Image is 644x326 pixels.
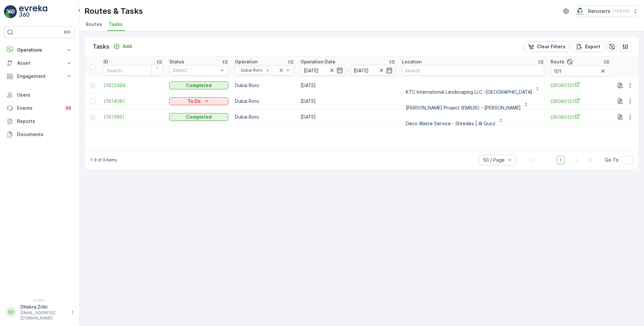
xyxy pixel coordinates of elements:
p: Renuterra [588,8,610,14]
p: Location [402,58,422,65]
div: DD [6,307,16,317]
p: Add [123,43,132,50]
button: Export [572,41,604,52]
div: Toggle Row Selected [90,114,95,120]
button: Engagement [4,70,75,83]
button: Add [111,42,134,50]
p: Select [173,67,218,74]
button: Renuterra(+04:00) [575,5,639,17]
button: Completed [169,81,228,89]
p: ID [103,58,108,65]
p: Tasks [93,42,109,51]
input: dd/mm/yyyy [301,65,346,76]
p: ( +04:00 ) [613,9,630,14]
span: 1 [557,156,564,164]
td: [DATE] [297,78,399,93]
input: dd/mm/yyyy [351,65,396,76]
div: Remove Dubai Roro [264,68,271,73]
td: [DATE] [297,109,399,125]
p: Dubai Roro [235,98,294,105]
button: Asset [4,57,75,70]
button: Clear Filters [524,41,569,52]
a: DRORO101 [551,82,610,89]
p: Asset [17,60,62,66]
p: Dhekra.Zribi [20,304,68,310]
img: Screenshot_2024-07-26_at_13.33.01.png [575,8,586,15]
p: KTC International Landscaping LLC -[GEOGRAPHIC_DATA] [406,89,532,95]
input: Search [551,66,610,76]
p: Operation [235,58,258,65]
img: logo [4,5,17,18]
p: 1-3 of 3 items [90,157,117,163]
p: Dubai Roro [235,82,294,89]
input: Search [103,65,163,76]
p: Engagement [17,73,62,80]
p: ⌘B [64,30,70,35]
a: Documents [4,128,75,141]
input: Search [402,65,544,76]
p: [PERSON_NAME] Project (EM836) - [PERSON_NAME] [406,105,521,111]
span: Go To [605,157,619,163]
span: Routes [86,21,102,28]
p: Deco Waste Service - Shredex | Al Quoz [406,120,495,127]
p: Operations [17,47,62,53]
p: 99 [66,105,71,111]
a: Events99 [4,102,75,115]
p: Completed [186,114,212,120]
button: KTC International Landscaping LLC -[GEOGRAPHIC_DATA] [402,80,544,91]
p: Operation Date [301,58,335,65]
button: DDDhekra.Zribi[EMAIL_ADDRESS][DOMAIN_NAME] [4,304,75,321]
a: 21622494 [103,82,163,89]
a: 21613991 [103,114,163,120]
button: Operations [4,43,75,57]
p: Users [17,92,72,98]
a: Users [4,88,75,102]
p: Status [169,58,184,65]
p: Completed [186,82,212,89]
button: Deco Waste Service - Shredex | Al Quoz [402,112,507,122]
a: DRORO101 [551,114,610,121]
img: logo_light-DOdMpM7g.png [19,5,47,18]
p: Dubai Roro [235,114,294,120]
p: Export [585,43,600,50]
a: Reports [4,115,75,128]
p: Route [551,58,564,65]
button: Completed [169,113,228,121]
p: Routes & Tasks [84,6,143,16]
p: Events [17,105,60,111]
p: [EMAIL_ADDRESS][DOMAIN_NAME] [20,310,68,321]
p: - [347,66,349,74]
div: Toggle Row Selected [90,83,95,88]
td: [DATE] [297,93,399,109]
p: To Do [188,98,201,105]
div: Toggle Row Selected [90,99,95,104]
div: Dubai Roro [239,67,264,73]
a: DRORO101 [551,98,610,105]
button: [PERSON_NAME] Project (EM836) - [PERSON_NAME] [402,96,533,106]
p: Reports [17,118,72,125]
span: v 1.50.1 [4,298,75,302]
p: Documents [17,131,72,138]
span: Tasks [109,21,123,28]
a: 21614081 [103,98,163,105]
p: Clear Filters [537,43,565,50]
button: To Do [169,97,228,105]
